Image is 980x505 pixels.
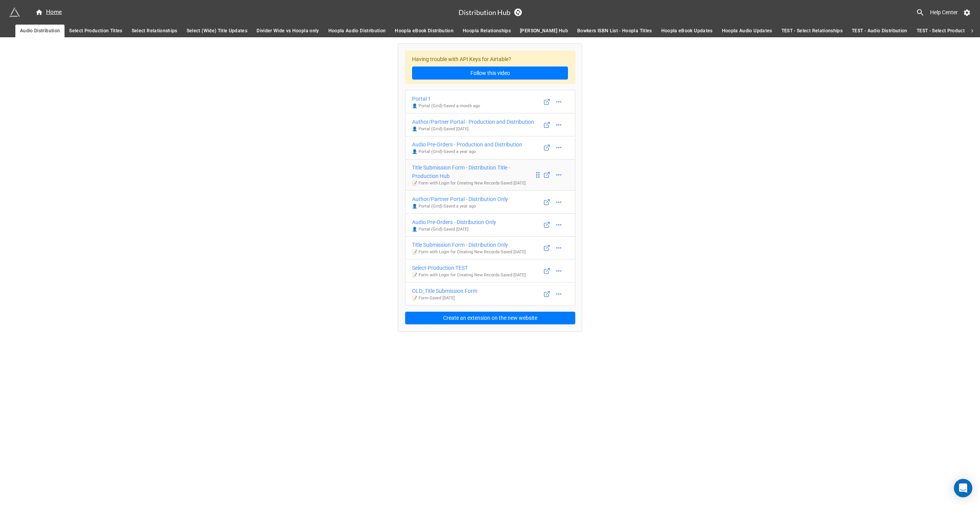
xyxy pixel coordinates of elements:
[405,213,575,237] a: Audio Pre-Orders - Distribution Only👤 Portal (Grid)-Saved [DATE]
[405,190,575,214] a: Author/Partner Portal - Distribution Only👤 Portal (Grid)-Saved a year ago
[722,27,772,35] span: Hoopla Audio Updates
[459,9,510,16] h3: Distribution Hub
[405,282,575,306] a: OLD_Title Submission Form📝 Form-Saved [DATE]
[412,140,522,149] div: Audio Pre-Orders - Production and Distribution
[852,27,907,35] span: TEST - Audio Distribution
[412,149,522,155] p: 👤 Portal (Grid) - Saved a year ago
[20,27,60,35] span: Audio Distribution
[405,90,575,113] a: Portal 1👤 Portal (Grid)-Saved a month ago
[187,27,247,35] span: Select (Wide) Title Updates
[925,5,963,19] a: Help Center
[954,479,972,497] div: Open Intercom Messenger
[405,312,575,325] button: Create an extension on the new website
[405,113,575,136] a: Author/Partner Portal - Production and Distribution👤 Portal (Grid)-Saved [DATE]
[412,226,496,233] p: 👤 Portal (Grid) - Saved [DATE]
[412,241,526,249] div: Title Submission Form - Distribution Only
[520,27,568,35] span: [PERSON_NAME] Hub
[412,264,526,272] div: Select-Production TEST
[15,25,965,37] div: scrollable auto tabs example
[132,27,177,35] span: Select Relationships
[69,27,122,35] span: Select Production Titles
[35,8,62,17] div: Home
[781,27,843,35] span: TEST - Select Relationships
[577,27,652,35] span: Bowkers ISBN List - Hoopla Titles
[405,259,575,282] a: Select-Production TEST📝 Form with Login for Creating New Records-Saved [DATE]
[412,95,480,103] div: Portal 1
[661,27,713,35] span: Hoopla eBook Updates
[405,236,575,260] a: Title Submission Form - Distribution Only📝 Form with Login for Creating New Records-Saved [DATE]
[463,27,511,35] span: Hoopla Relationships
[405,51,575,84] div: Having trouble with API Keys for Airtable?
[412,66,568,80] a: Follow this video
[395,27,454,35] span: Hoopla eBook Distribution
[412,118,534,126] div: Author/Partner Portal - Production and Distribution
[412,295,477,301] p: 📝 Form - Saved [DATE]
[257,27,319,35] span: Divider Wide vs Hoopla only
[412,180,534,186] p: 📝 Form with Login for Creating New Records - Saved [DATE]
[412,249,526,255] p: 📝 Form with Login for Creating New Records - Saved [DATE]
[412,195,508,203] div: Author/Partner Portal - Distribution Only
[412,126,534,132] p: 👤 Portal (Grid) - Saved [DATE]
[412,203,508,209] p: 👤 Portal (Grid) - Saved a year ago
[514,8,522,16] a: Sync Base Structure
[9,7,20,18] img: miniextensions-icon.73ae0678.png
[412,218,496,226] div: Audio Pre-Orders - Distribution Only
[31,8,66,17] a: Home
[328,27,386,35] span: Hoopla Audio Distribution
[412,272,526,278] p: 📝 Form with Login for Creating New Records - Saved [DATE]
[412,287,477,295] div: OLD_Title Submission Form
[405,159,575,191] a: Title Submission Form - Distribution Title - Production Hub📝 Form with Login for Creating New Rec...
[412,163,534,180] div: Title Submission Form - Distribution Title - Production Hub
[412,103,480,109] p: 👤 Portal (Grid) - Saved a month ago
[405,136,575,159] a: Audio Pre-Orders - Production and Distribution👤 Portal (Grid)-Saved a year ago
